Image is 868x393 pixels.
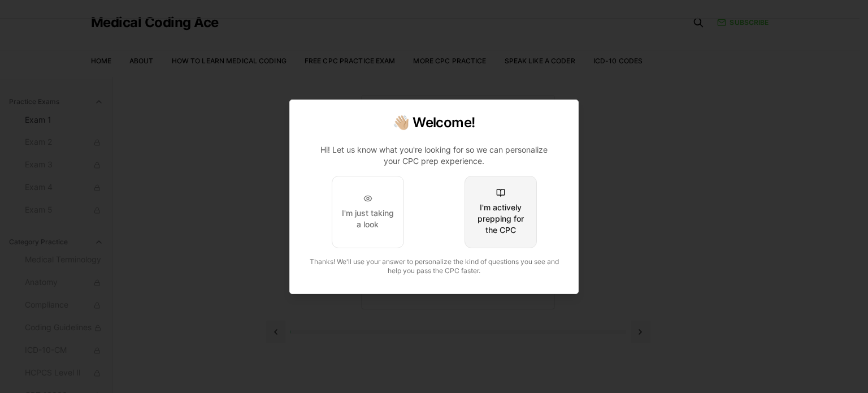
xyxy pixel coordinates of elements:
[310,257,559,275] span: Thanks! We'll use your answer to personalize the kind of questions you see and help you pass the ...
[313,144,555,167] p: Hi! Let us know what you're looking for so we can personalize your CPC prep experience.
[465,176,537,248] button: I'm actively prepping for the CPC
[303,114,565,132] h2: 👋🏼 Welcome!
[332,176,404,248] button: I'm just taking a look
[474,202,527,236] div: I'm actively prepping for the CPC
[341,208,394,230] div: I'm just taking a look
